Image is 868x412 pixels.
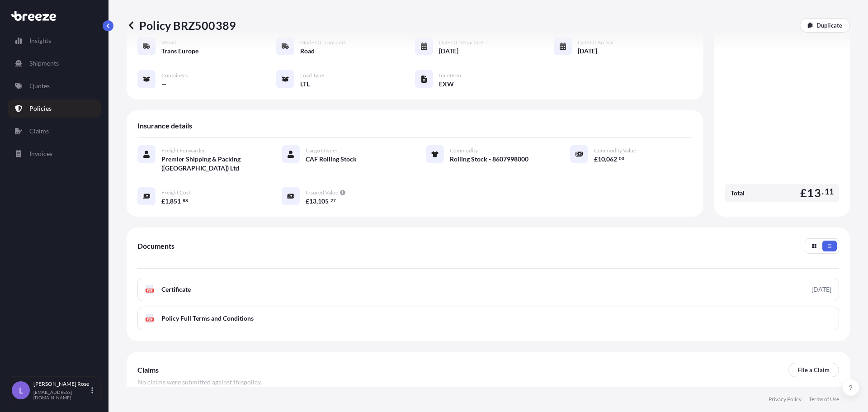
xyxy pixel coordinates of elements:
[137,378,262,387] span: No claims were submitted against this policy .
[29,36,51,45] p: Insights
[306,147,338,154] span: Cargo Owner
[731,189,745,198] span: Total
[800,187,807,199] span: £
[439,47,458,56] span: [DATE]
[578,47,597,56] span: [DATE]
[170,198,181,204] span: 851
[594,156,598,162] span: £
[816,21,842,30] p: Duplicate
[33,380,90,388] p: [PERSON_NAME] Rose
[161,72,188,79] span: Containers
[161,189,190,196] span: Freight Cost
[807,187,821,199] span: 13
[769,396,802,403] a: Privacy Policy
[161,314,254,323] span: Policy Full Terms and Conditions
[800,18,850,33] a: Duplicate
[137,242,175,251] span: Documents
[788,363,839,377] a: File a Claim
[169,198,170,204] span: ,
[161,285,191,294] span: Certificate
[137,365,159,374] span: Claims
[8,99,101,118] a: Policies
[318,198,329,204] span: 105
[147,289,153,292] text: PDF
[19,386,23,395] span: L
[309,198,316,204] span: 13
[29,149,52,158] p: Invoices
[300,80,310,89] span: LTL
[29,81,50,90] p: Quotes
[330,199,336,202] span: 27
[300,72,324,79] span: Load Type
[8,122,101,140] a: Claims
[181,199,182,202] span: .
[161,80,167,89] span: —
[33,389,90,400] p: [EMAIL_ADDRESS][DOMAIN_NAME]
[439,80,454,89] span: EXW
[29,127,49,136] p: Claims
[811,285,831,294] div: [DATE]
[8,54,101,72] a: Shipments
[619,157,624,160] span: 00
[147,318,153,321] text: PDF
[306,189,338,196] span: Insured Value
[161,198,165,204] span: £
[450,147,478,154] span: Commodity
[161,147,205,154] span: Freight Forwarder
[29,59,59,68] p: Shipments
[137,307,839,330] a: PDFPolicy Full Terms and Conditions
[183,199,188,202] span: 88
[439,72,461,79] span: Incoterm
[8,32,101,50] a: Insights
[316,198,318,204] span: ,
[809,396,839,403] a: Terms of Use
[606,156,617,162] span: 062
[8,145,101,163] a: Invoices
[137,278,839,301] a: PDFCertificate[DATE]
[300,47,315,56] span: Road
[825,189,834,194] span: 11
[127,18,236,33] p: Policy BRZ500389
[605,156,606,162] span: ,
[306,198,309,204] span: £
[8,77,101,95] a: Quotes
[798,365,830,374] p: File a Claim
[598,156,605,162] span: 10
[822,189,824,194] span: .
[161,47,198,56] span: Trans Europe
[161,155,260,173] span: Premier Shipping & Packing ([GEOGRAPHIC_DATA]) Ltd
[165,198,169,204] span: 1
[450,155,528,164] span: Rolling Stock - 8607998000
[306,155,357,164] span: CAF Rolling Stock
[137,121,192,130] span: Insurance details
[29,104,52,113] p: Policies
[329,199,330,202] span: .
[594,147,636,154] span: Commodity Value
[618,157,618,160] span: .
